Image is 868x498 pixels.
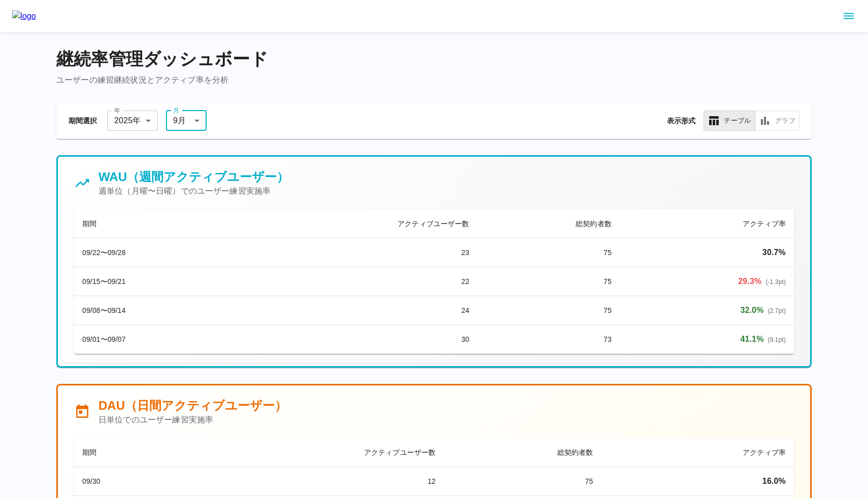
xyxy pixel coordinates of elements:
div: 表示形式 [704,111,799,131]
td: 09/15〜09/21 [74,267,237,296]
th: 総契約者数 [478,209,620,238]
p: 日単位でのユーザー練習実施率 [98,414,287,426]
th: アクティブ率 [620,209,794,238]
span: ( 9.1 pt) [768,336,786,343]
h5: DAU（日間アクティブユーザー） [98,398,287,414]
img: logo [12,10,36,22]
th: アクティブユーザー数 [237,209,477,238]
td: 12 [178,467,444,496]
p: 週単位（月曜〜日曜）でのユーザー練習実施率 [98,185,289,197]
span: ( 2.7 pt) [768,307,786,314]
td: 75 [444,467,601,496]
td: 75 [478,267,620,296]
th: 期間 [74,438,178,467]
p: 前回比: 2.7%ポイント [628,304,786,316]
th: アクティブユーザー数 [178,438,444,467]
label: 月 [173,106,179,115]
th: 総契約者数 [444,438,601,467]
th: 期間 [74,209,237,238]
td: 75 [478,238,620,267]
th: アクティブ率 [601,438,794,467]
p: 前回比: 9.1%ポイント [628,333,786,345]
p: 前回比: -1.3%ポイント [628,275,786,288]
label: 年 [114,106,120,115]
p: 初回データ [609,475,786,487]
p: 期間選択 [69,116,99,126]
h4: 継続率管理ダッシュボード [56,49,812,70]
td: 75 [478,296,620,325]
h5: WAU（週間アクティブユーザー） [98,169,289,185]
td: 09/30 [74,467,178,496]
td: 23 [237,238,477,267]
td: 09/08〜09/14 [74,296,237,325]
button: sidemenu [840,8,857,25]
div: 9月 [166,111,207,131]
div: 2025年 [107,111,158,131]
td: 22 [237,267,477,296]
td: 24 [237,296,477,325]
td: 73 [478,325,620,354]
td: 09/22〜09/28 [74,238,237,267]
td: 30 [237,325,477,354]
button: グラフ表示 [755,111,799,131]
button: テーブル表示 [704,111,755,131]
p: ユーザーの練習継続状況とアクティブ率を分析 [56,74,812,86]
p: 表示形式 [667,116,696,126]
span: ( -1.3 pt) [765,278,786,286]
td: 09/01〜09/07 [74,325,237,354]
p: 初回データ [628,246,786,259]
